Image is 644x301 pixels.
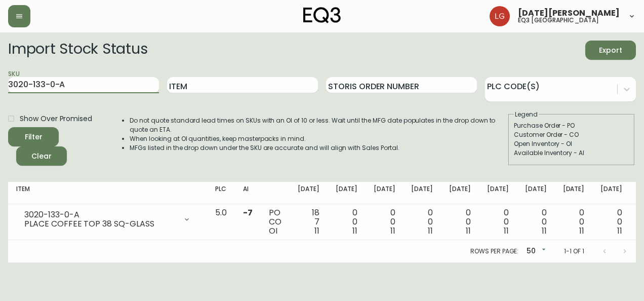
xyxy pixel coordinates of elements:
[130,134,507,143] li: When looking at OI quantities, keep masterpacks in mind.
[8,41,147,60] h2: Import Stock Status
[479,182,517,204] th: [DATE]
[130,116,507,134] li: Do not quote standard lead times on SKUs with an OI of 10 or less. Wait until the MFG date popula...
[518,9,620,17] span: [DATE][PERSON_NAME]
[542,225,547,237] span: 11
[207,204,235,240] td: 5.0
[449,208,471,236] div: 0 0
[555,182,593,204] th: [DATE]
[366,182,404,204] th: [DATE]
[16,208,199,231] div: 3020-133-0-APLACE COFFEE TOP 38 SQ-GLASS
[617,225,622,237] span: 11
[269,225,277,237] span: OI
[336,208,357,236] div: 0 0
[8,127,59,146] button: Filter
[466,225,471,237] span: 11
[518,17,599,23] h5: eq3 [GEOGRAPHIC_DATA]
[585,41,636,60] button: Export
[514,130,629,139] div: Customer Order - CO
[374,208,395,236] div: 0 0
[600,208,622,236] div: 0 0
[522,243,548,260] div: 50
[24,219,177,229] div: PLACE COFFEE TOP 38 SQ-GLASS
[130,143,507,153] li: MFGs listed in the drop down under the SKU are accurate and will align with Sales Portal.
[504,225,509,237] span: 11
[411,208,433,236] div: 0 0
[403,182,441,204] th: [DATE]
[24,210,177,219] div: 3020-133-0-A
[352,225,357,237] span: 11
[490,6,510,26] img: 2638f148bab13be18035375ceda1d187
[25,131,43,143] div: Filter
[579,225,584,237] span: 11
[298,208,319,236] div: 18 7
[514,148,629,158] div: Available Inventory - AI
[269,208,281,236] div: PO CO
[593,44,628,57] span: Export
[290,182,328,204] th: [DATE]
[303,7,341,23] img: logo
[514,110,539,119] legend: Legend
[235,182,261,204] th: AI
[328,182,366,204] th: [DATE]
[428,225,433,237] span: 11
[390,225,395,237] span: 11
[514,139,629,148] div: Open Inventory - OI
[517,182,555,204] th: [DATE]
[487,208,509,236] div: 0 0
[525,208,547,236] div: 0 0
[514,121,629,130] div: Purchase Order - PO
[441,182,479,204] th: [DATE]
[24,150,59,163] span: Clear
[8,182,207,204] th: Item
[243,207,253,218] span: -7
[207,182,235,204] th: PLC
[314,225,319,237] span: 11
[563,208,585,236] div: 0 0
[20,114,92,124] span: Show Over Promised
[592,182,630,204] th: [DATE]
[564,247,584,256] p: 1-1 of 1
[470,247,518,256] p: Rows per page:
[16,146,67,166] button: Clear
